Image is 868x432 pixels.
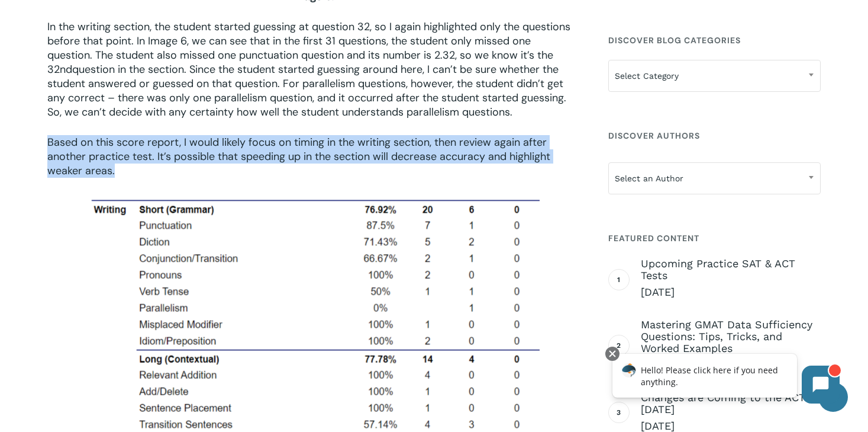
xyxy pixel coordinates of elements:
[641,258,821,281] span: Upcoming Practice SAT & ACT Tests
[47,135,550,178] span: Based on this score report, I would likely focus on timing in the writing section, then review ag...
[600,344,851,415] iframe: Chatbot
[608,162,821,194] span: Select an Author
[608,125,821,146] h4: Discover Authors
[47,62,566,119] span: question in the section. Since the student started guessing around here, I can’t be sure whether ...
[641,319,821,372] a: Mastering GMAT Data Sufficiency Questions: Tips, Tricks, and Worked Examples [DATE]
[47,20,570,76] span: In the writing section, the student started guessing at question 32, so I again highlighted only ...
[60,62,72,76] span: nd
[641,258,821,299] a: Upcoming Practice SAT & ACT Tests [DATE]
[609,166,820,191] span: Select an Author
[608,228,821,249] h4: Featured Content
[608,60,821,92] span: Select Category
[609,63,820,88] span: Select Category
[641,319,821,354] span: Mastering GMAT Data Sufficiency Questions: Tips, Tricks, and Worked Examples
[608,30,821,51] h4: Discover Blog Categories
[641,285,821,299] span: [DATE]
